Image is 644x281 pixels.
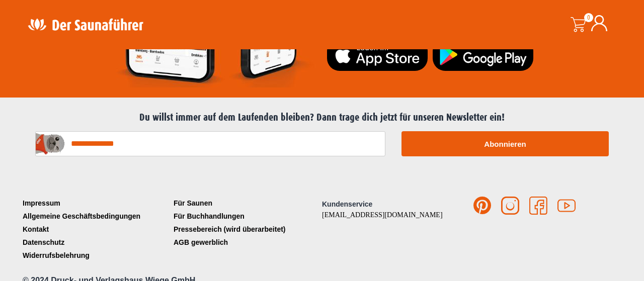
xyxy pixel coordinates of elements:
nav: Menü [171,197,322,249]
nav: Menü [20,197,171,262]
a: Impressum [20,197,171,210]
a: Widerrufsbelehrung [20,249,171,262]
h2: Du willst immer auf dem Laufenden bleiben? Dann trage dich jetzt für unseren Newsletter ein! [25,112,619,124]
span: Kundenservice [322,200,372,208]
span: 0 [584,13,593,22]
img: ios-app-store-badge [327,38,428,71]
a: Für Buchhandlungen [171,210,322,223]
a: Kontakt [20,223,171,236]
a: [EMAIL_ADDRESS][DOMAIN_NAME] [322,211,443,219]
button: Abonnieren [401,131,609,156]
a: Pressebereich (wird überarbeitet) [171,223,322,236]
a: Allgemeine Geschäftsbedingungen [20,210,171,223]
a: Datenschutz [20,236,171,249]
img: google-play-badge [433,38,533,71]
a: Für Saunen [171,197,322,210]
a: AGB gewerblich [171,236,322,249]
